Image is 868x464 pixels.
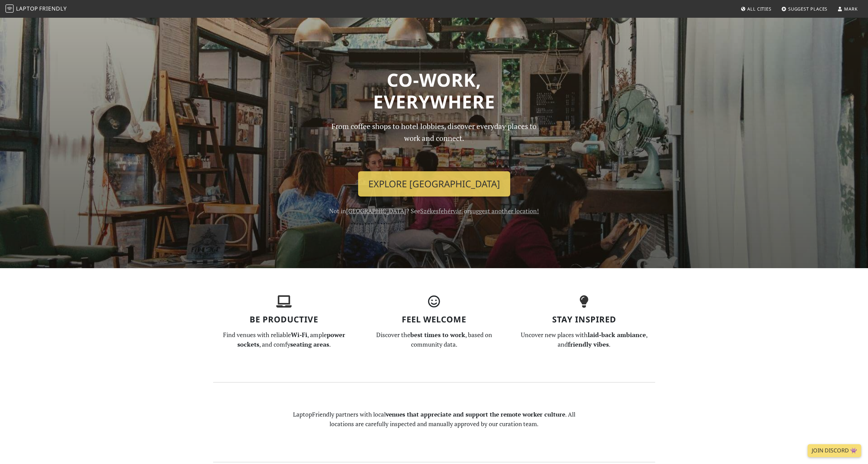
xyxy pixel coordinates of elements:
strong: Wi-Fi [291,331,307,339]
p: Uncover new places with , and . [513,330,655,350]
span: All Cities [747,6,771,12]
a: All Cities [738,3,774,15]
p: Discover the , based on community data. [363,330,505,350]
h3: Be Productive [213,315,355,324]
p: From coffee shops to hotel lobbies, discover everyday places to work and connect. [326,120,543,166]
a: Suggest Places [779,3,830,15]
h3: Feel Welcome [363,315,505,324]
strong: best times to work [410,331,465,339]
span: Not in ? See , or [329,207,539,215]
span: Friendly [39,5,67,12]
h1: Co-work, Everywhere [213,69,655,112]
a: Székesfehérvár [420,207,461,215]
span: Mark [844,6,858,12]
img: LaptopFriendly [5,4,14,13]
a: suggest another location! [470,207,539,215]
a: Join Discord 👾 [808,444,861,457]
a: LaptopFriendly LaptopFriendly [5,3,67,15]
strong: seating areas [290,340,329,348]
p: Find venues with reliable , ample , and comfy . [213,330,355,350]
strong: venues that appreciate and support the remote worker culture [386,410,565,418]
h3: Stay Inspired [513,315,655,324]
a: Mark [835,3,860,15]
strong: friendly vibes [568,340,609,348]
span: Suggest Places [788,6,828,12]
span: Laptop [16,5,38,12]
p: LaptopFriendly partners with local . All locations are carefully inspected and manually approved ... [288,410,580,429]
strong: laid-back ambiance [588,331,646,339]
a: Explore [GEOGRAPHIC_DATA] [358,171,510,197]
a: [GEOGRAPHIC_DATA] [346,207,406,215]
